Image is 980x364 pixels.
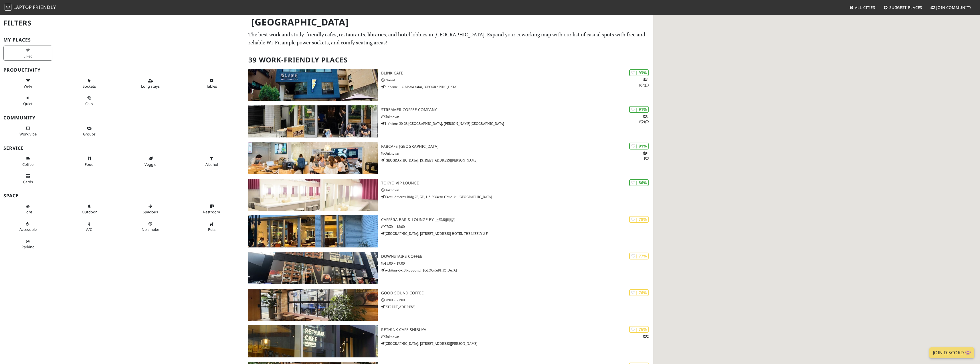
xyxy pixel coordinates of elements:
[23,179,33,184] span: Credit cards
[245,105,653,137] a: Streamer Coffee Company | 91% 111 Streamer Coffee Company Unknown 1-chōme-20-28 [GEOGRAPHIC_DATA]...
[245,289,653,321] a: GOOD SOUND COFFEE | 76% GOOD SOUND COFFEE 08:00 – 23:00 [STREET_ADDRESS]
[381,217,653,222] h3: CAFFÈRA BAR & LOUNGE by 上島珈琲店
[187,76,236,91] button: Tables
[638,77,649,88] p: 1 1 3
[83,84,96,89] span: Power sockets
[381,158,653,163] p: [GEOGRAPHIC_DATA], [STREET_ADDRESS][PERSON_NAME]
[5,3,56,13] a: LaptopFriendly LaptopFriendly
[21,244,35,249] span: Parking
[3,124,52,139] button: Work vibe
[13,4,32,10] span: Laptop
[629,326,649,332] div: | 76%
[381,254,653,259] h3: DOWNSTAIRS COFFEE
[248,69,378,101] img: BLINK Cafe
[22,162,33,167] span: Coffee
[381,261,653,266] p: 11:00 – 19:00
[245,179,653,211] a: Tokyo VIP Lounge | 86% Tokyo VIP Lounge Unknown Yaesu Amerex Bldg 2F, 3F, 1-5-9 Yaesu Chuo-ku [GE...
[381,231,653,236] p: [GEOGRAPHIC_DATA], [STREET_ADDRESS] HOTEL THE LIBELY２F
[381,77,653,83] p: Closed
[381,297,653,303] p: 08:00 – 23:00
[19,227,37,232] span: Accessible
[381,341,653,346] p: [GEOGRAPHIC_DATA], [STREET_ADDRESS][PERSON_NAME]
[3,14,241,32] h2: Filters
[881,2,925,13] a: Suggest Places
[65,219,114,234] button: A/C
[187,202,236,217] button: Restroom
[248,325,378,357] img: RETHINK CAFE SHIBUYA
[381,84,653,90] p: 3-chōme-1-6 Motoazabu, [GEOGRAPHIC_DATA]
[141,84,160,89] span: Long stays
[3,193,241,198] h3: Space
[381,71,653,76] h3: BLINK Cafe
[248,51,650,69] h2: 39 Work-Friendly Places
[629,179,649,186] div: | 86%
[85,101,93,106] span: Video/audio calls
[928,2,974,13] a: Join Community
[248,142,378,174] img: FabCafe Tokyo
[381,194,653,200] p: Yaesu Amerex Bldg 2F, 3F, 1-5-9 Yaesu Chuo-ku [GEOGRAPHIC_DATA]
[203,209,220,215] span: Restroom
[248,179,378,211] img: Tokyo VIP Lounge
[33,4,56,10] span: Friendly
[889,5,922,10] span: Suggest Places
[65,93,114,109] button: Calls
[3,67,241,73] h3: Productivity
[381,267,653,273] p: 7-chōme-3-10 Roppongi, [GEOGRAPHIC_DATA]
[3,171,52,186] button: Cards
[248,105,378,137] img: Streamer Coffee Company
[3,237,52,252] button: Parking
[247,14,652,30] h1: [GEOGRAPHIC_DATA]
[629,143,649,149] div: | 91%
[208,227,215,232] span: Pet friendly
[381,151,653,156] p: Unknown
[126,219,175,234] button: No smoke
[3,154,52,169] button: Coffee
[206,84,217,89] span: Work-friendly tables
[65,154,114,169] button: Food
[381,121,653,126] p: 1-chōme-20-28 [GEOGRAPHIC_DATA], [PERSON_NAME][GEOGRAPHIC_DATA]
[381,304,653,310] p: [STREET_ADDRESS]
[629,289,649,296] div: | 76%
[3,93,52,109] button: Quiet
[643,334,649,339] p: 2
[19,131,37,137] span: People working
[629,253,649,259] div: | 77%
[126,76,175,91] button: Long stays
[629,69,649,76] div: | 93%
[248,289,378,321] img: GOOD SOUND COFFEE
[205,162,218,167] span: Alcohol
[381,181,653,186] h3: Tokyo VIP Lounge
[86,227,92,232] span: Air conditioned
[381,187,653,193] p: Unknown
[83,131,96,137] span: Group tables
[3,115,241,121] h3: Community
[126,154,175,169] button: Veggie
[82,209,97,215] span: Outdoor area
[638,114,649,125] p: 1 1 1
[142,227,159,232] span: Smoke free
[85,162,94,167] span: Food
[245,215,653,247] a: CAFFÈRA BAR & LOUNGE by 上島珈琲店 | 78% CAFFÈRA BAR & LOUNGE by 上島珈琲店 07:30 – 18:00 [GEOGRAPHIC_DATA]...
[381,107,653,112] h3: Streamer Coffee Company
[5,4,11,11] img: LaptopFriendly
[248,252,378,284] img: DOWNSTAIRS COFFEE
[629,216,649,223] div: | 78%
[65,76,114,91] button: Sockets
[847,2,878,13] a: All Cities
[3,37,241,43] h3: My Places
[936,5,971,10] span: Join Community
[65,202,114,217] button: Outdoor
[381,144,653,149] h3: FabCafe [GEOGRAPHIC_DATA]
[855,5,875,10] span: All Cities
[23,209,32,215] span: Natural light
[381,114,653,119] p: Unknown
[248,215,378,247] img: CAFFÈRA BAR & LOUNGE by 上島珈琲店
[245,69,653,101] a: BLINK Cafe | 93% 113 BLINK Cafe Closed 3-chōme-1-6 Motoazabu, [GEOGRAPHIC_DATA]
[143,209,158,215] span: Spacious
[23,101,33,106] span: Quiet
[381,334,653,339] p: Unknown
[65,124,114,139] button: Groups
[3,219,52,234] button: Accessible
[245,142,653,174] a: FabCafe Tokyo | 91% 11 FabCafe [GEOGRAPHIC_DATA] Unknown [GEOGRAPHIC_DATA], [STREET_ADDRESS][PERS...
[24,84,32,89] span: Stable Wi-Fi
